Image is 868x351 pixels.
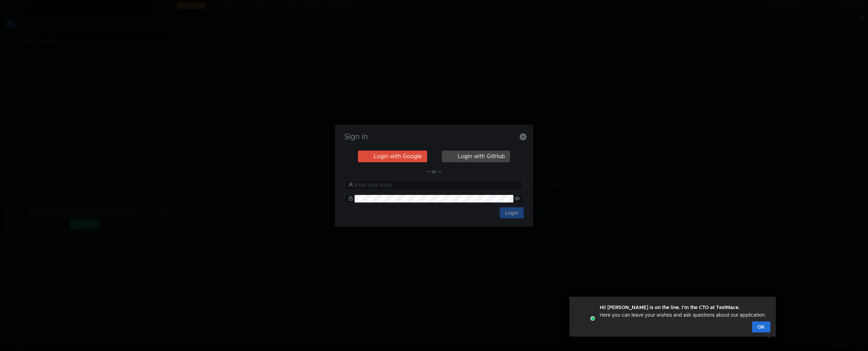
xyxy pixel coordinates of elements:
input: Enter your Email [355,181,520,189]
div: — or — [344,167,524,176]
div: Here you can leave your wishes and ask questions about our application. [600,304,766,319]
h3: Sign in [343,133,525,141]
button: Login with GitHub [442,151,510,162]
strong: Hi! [PERSON_NAME] is on the line. I'm the CTO at TestMace. [600,304,740,310]
button: OK [752,321,770,332]
button: Login with Google [358,151,427,162]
